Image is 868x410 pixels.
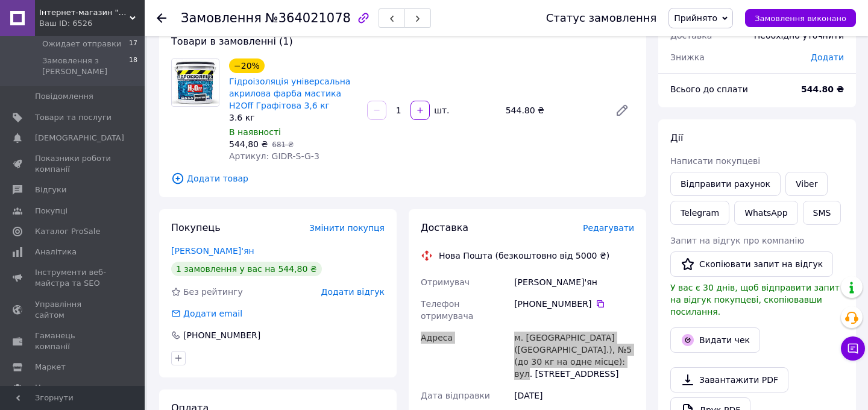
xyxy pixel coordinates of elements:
[171,36,293,47] span: Товари в замовленні (1)
[670,251,833,277] button: Скопіювати запит на відгук
[670,132,683,143] span: Дії
[171,246,254,256] a: [PERSON_NAME]'ян
[421,299,473,321] span: Телефон отримувача
[265,11,351,25] span: №364021078
[512,327,637,385] div: м. [GEOGRAPHIC_DATA] ([GEOGRAPHIC_DATA].), №5 (до 30 кг на одне місце): вул. [STREET_ADDRESS]
[129,55,137,77] span: 18
[734,201,797,225] a: WhatsApp
[172,59,219,106] img: Гідроізоляція універсальна акрилова фарба мастика H2Off Графітова 3,6 кг
[35,299,112,321] span: Управління сайтом
[421,391,490,400] span: Дата відправки
[670,52,705,62] span: Знижка
[157,12,166,24] div: Повернутися назад
[431,104,450,116] div: шт.
[39,18,145,29] div: Ваш ID: 6526
[229,58,265,73] div: −20%
[35,267,112,289] span: Інструменти веб-майстра та SEO
[670,156,760,166] span: Написати покупцеві
[229,77,350,110] a: Гідроізоляція універсальна акрилова фарба мастика H2Off Графітова 3,6 кг
[35,206,68,216] span: Покупці
[501,102,605,119] div: 544.80 ₴
[171,172,634,185] span: Додати товар
[229,112,357,124] div: 3.6 кг
[583,223,634,233] span: Редагувати
[35,112,112,123] span: Товари та послуги
[436,250,612,262] div: Нова Пошта (безкоштовно від 5000 ₴)
[170,307,244,320] div: Додати email
[670,172,781,196] button: Відправити рахунок
[670,31,712,40] span: Доставка
[610,98,634,122] a: Редагувати
[229,139,268,149] span: 544,80 ₴
[512,271,637,293] div: [PERSON_NAME]'ян
[546,12,657,24] div: Статус замовлення
[182,307,244,320] div: Додати email
[785,172,828,196] a: Viber
[811,52,844,62] span: Додати
[35,330,112,352] span: Гаманець компанії
[35,226,100,237] span: Каталог ProSale
[670,201,729,225] a: Telegram
[182,329,262,341] div: [PHONE_NUMBER]
[670,84,748,94] span: Всього до сплати
[35,184,66,195] span: Відгуки
[183,287,243,297] span: Без рейтингу
[421,277,470,287] span: Отримувач
[35,91,93,102] span: Повідомлення
[35,362,66,373] span: Маркет
[171,222,221,233] span: Покупець
[42,55,129,77] span: Замовлення з [PERSON_NAME]
[35,133,124,143] span: [DEMOGRAPHIC_DATA]
[745,9,856,27] button: Замовлення виконано
[514,298,634,310] div: [PHONE_NUMBER]
[803,201,841,225] button: SMS
[421,222,468,233] span: Доставка
[841,336,865,361] button: Чат з покупцем
[229,127,281,137] span: В наявності
[39,7,130,18] span: Інтернет-магазин "Шелік"
[674,13,717,23] span: Прийнято
[670,283,840,317] span: У вас є 30 днів, щоб відправити запит на відгук покупцеві, скопіювавши посилання.
[272,140,294,149] span: 681 ₴
[35,247,77,257] span: Аналітика
[181,11,262,25] span: Замовлення
[512,385,637,406] div: [DATE]
[801,84,844,94] b: 544.80 ₴
[171,262,322,276] div: 1 замовлення у вас на 544,80 ₴
[42,39,121,49] span: Ожидает отправки
[421,333,453,342] span: Адреса
[755,14,846,23] span: Замовлення виконано
[670,327,760,353] button: Видати чек
[35,153,112,175] span: Показники роботи компанії
[321,287,385,297] span: Додати відгук
[129,39,137,49] span: 17
[229,151,319,161] span: Артикул: GIDR-S-G-3
[670,236,804,245] span: Запит на відгук про компанію
[35,382,96,393] span: Налаштування
[670,367,788,393] a: Завантажити PDF
[309,223,385,233] span: Змінити покупця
